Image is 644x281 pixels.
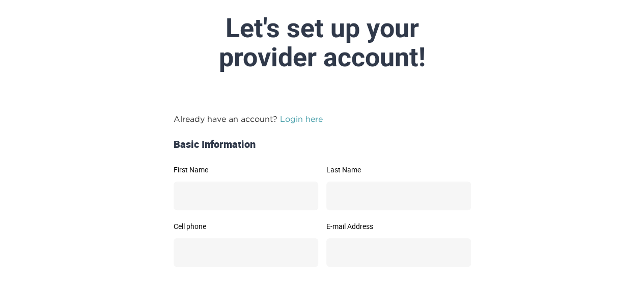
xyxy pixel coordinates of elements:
[170,137,475,152] div: Basic Information
[82,14,563,72] div: Let's set up your provider account!
[326,166,471,173] label: Last Name
[174,113,471,125] p: Already have an account?
[174,223,318,230] label: Cell phone
[326,223,471,230] label: E-mail Address
[174,166,318,173] label: First Name
[280,114,323,123] a: Login here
